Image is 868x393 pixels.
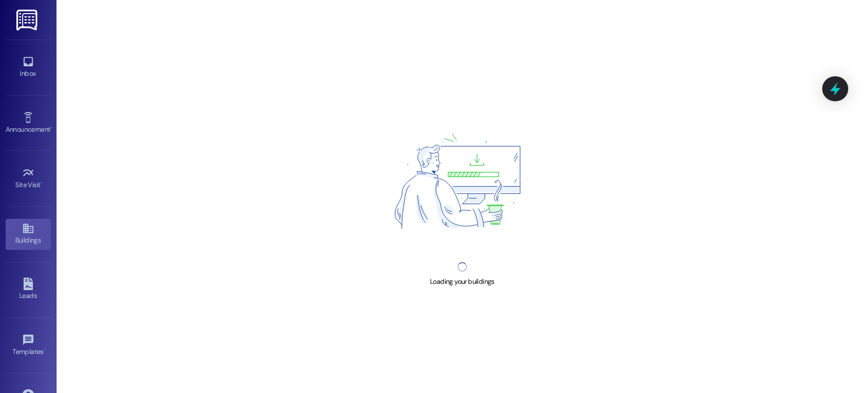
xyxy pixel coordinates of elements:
[6,52,51,83] a: Inbox
[44,346,45,354] span: •
[6,330,51,361] a: Templates •
[16,10,40,31] img: ResiDesk Logo
[6,163,51,194] a: Site Visit •
[430,276,494,288] div: Loading your buildings
[41,179,42,187] span: •
[6,219,51,249] a: Buildings
[6,274,51,305] a: Leads
[50,124,52,132] span: •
